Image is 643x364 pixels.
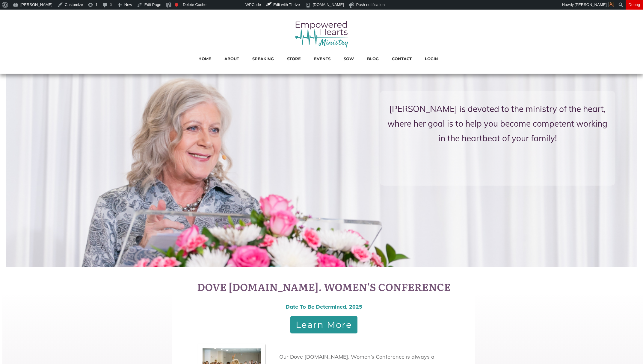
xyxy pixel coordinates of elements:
span: [PERSON_NAME] [575,2,607,7]
span: Learn More [296,321,352,328]
div: Focus keyphrase not set [175,3,178,7]
img: Views over 48 hours. Click for more Jetpack Stats. [212,1,245,9]
a: LOGIN [425,55,438,63]
a: HOME [198,55,211,63]
h2: DOVE [DOMAIN_NAME]. WOMEN'S CONFERENCE [176,280,472,297]
a: Learn More [290,316,357,333]
strong: Date To Be Determined, 2025 [286,303,362,310]
a: ABOUT [224,55,239,63]
a: CONTACT [392,55,412,63]
a: EVENTS [314,55,330,63]
p: [PERSON_NAME] is devoted to the ministry of the heart, where her goal is to help you become compe... [386,97,609,150]
a: BLOG [367,55,379,63]
a: SPEAKING [252,55,274,63]
a: SOW [344,55,354,63]
a: STORE [287,55,301,63]
img: empowered hearts ministry [295,20,348,48]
